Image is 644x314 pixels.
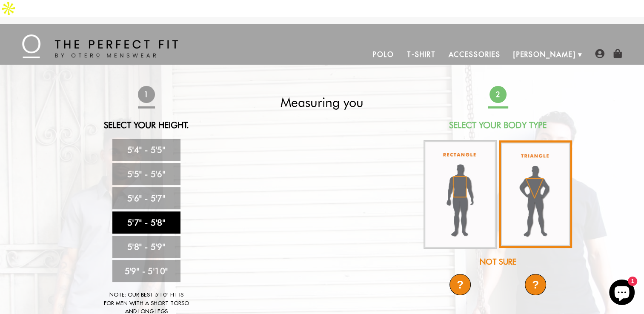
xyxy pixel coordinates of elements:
[489,86,507,103] span: 2
[112,187,180,209] a: 5'6" - 5'7"
[424,140,497,249] img: rectangle-body_336x.jpg
[595,49,604,58] img: user-account-icon.png
[71,120,222,130] h2: Select Your Height.
[112,163,180,185] a: 5'5" - 5'6"
[112,236,180,258] a: 5'8" - 5'9"
[499,140,572,248] img: triangle-body_336x.jpg
[138,86,155,103] span: 1
[449,274,471,295] div: ?
[507,44,582,65] a: [PERSON_NAME]
[525,274,546,295] div: ?
[112,139,180,161] a: 5'4" - 5'5"
[112,260,180,282] a: 5'9" - 5'10"
[442,44,507,65] a: Accessories
[22,34,178,58] img: The Perfect Fit - by Otero Menswear - Logo
[613,49,622,58] img: shopping-bag-icon.png
[112,211,180,234] a: 5'7" - 5'8"
[423,256,573,268] div: Not Sure
[247,94,398,110] h2: Measuring you
[607,280,637,307] inbox-online-store-chat: Shopify online store chat
[401,44,442,65] a: T-Shirt
[423,120,573,130] h2: Select Your Body Type
[366,44,401,65] a: Polo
